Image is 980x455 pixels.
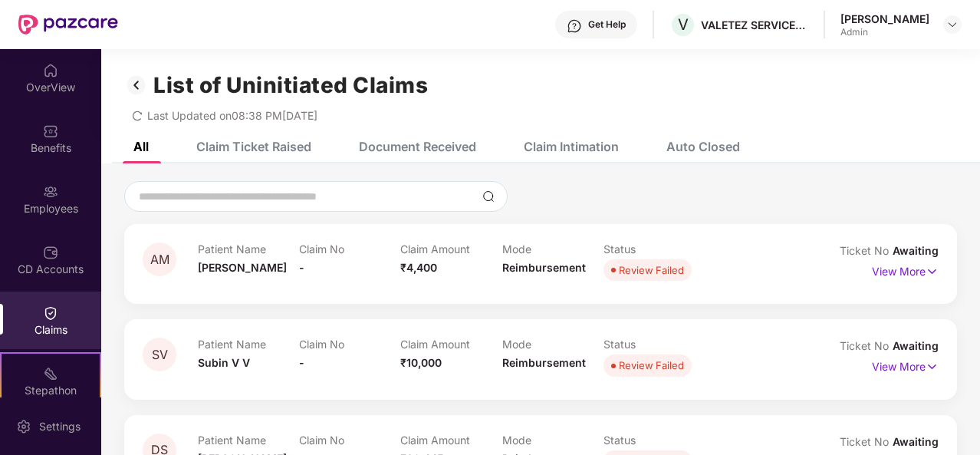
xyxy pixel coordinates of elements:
[502,434,603,447] p: Mode
[16,419,31,434] img: svg+xml;base64,PHN2ZyBpZD0iU2V0dGluZy0yMHgyMCIgeG1sbnM9Imh0dHA6Ly93d3cudzMub3JnLzIwMDAvc3ZnIiB3aW...
[502,261,586,274] span: Reimbursement
[133,139,149,154] div: All
[196,139,311,154] div: Claim Ticket Raised
[619,262,684,278] div: Review Failed
[502,242,603,256] p: Mode
[926,263,939,280] img: svg+xml;base64,PHN2ZyB4bWxucz0iaHR0cDovL3d3dy53My5vcmcvMjAwMC9zdmciIHdpZHRoPSIxNyIgaGVpZ2h0PSIxNy...
[198,261,287,274] span: [PERSON_NAME]
[18,15,118,35] img: New Pazcare Logo
[840,244,893,257] span: Ticket No
[2,383,100,398] div: Stepathon
[400,261,437,274] span: ₹4,400
[893,244,939,257] span: Awaiting
[666,139,740,154] div: Auto Closed
[588,18,626,31] div: Get Help
[619,358,684,373] div: Review Failed
[43,305,58,321] img: svg+xml;base64,PHN2ZyBpZD0iQ2xhaW0iIHhtbG5zPSJodHRwOi8vd3d3LnczLm9yZy8yMDAwL3N2ZyIgd2lkdGg9IjIwIi...
[299,242,400,256] p: Claim No
[359,139,476,154] div: Document Received
[147,109,317,122] span: Last Updated on 08:38 PM[DATE]
[299,434,400,447] p: Claim No
[926,358,939,375] img: svg+xml;base64,PHN2ZyB4bWxucz0iaHR0cDovL3d3dy53My5vcmcvMjAwMC9zdmciIHdpZHRoPSIxNyIgaGVpZ2h0PSIxNy...
[43,366,58,381] img: svg+xml;base64,PHN2ZyB4bWxucz0iaHR0cDovL3d3dy53My5vcmcvMjAwMC9zdmciIHdpZHRoPSIyMSIgaGVpZ2h0PSIyMC...
[198,356,250,369] span: Subin V V
[567,18,582,34] img: svg+xml;base64,PHN2ZyBpZD0iSGVscC0zMngzMiIgeG1sbnM9Imh0dHA6Ly93d3cudzMub3JnLzIwMDAvc3ZnIiB3aWR0aD...
[150,253,169,266] span: AM
[872,354,939,375] p: View More
[35,419,85,434] div: Settings
[603,242,705,256] p: Status
[524,139,619,154] div: Claim Intimation
[153,72,428,98] h1: List of Uninitiated Claims
[840,435,893,448] span: Ticket No
[482,190,495,203] img: svg+xml;base64,PHN2ZyBpZD0iU2VhcmNoLTMyeDMyIiB4bWxucz0iaHR0cDovL3d3dy53My5vcmcvMjAwMC9zdmciIHdpZH...
[299,338,400,351] p: Claim No
[43,245,58,260] img: svg+xml;base64,PHN2ZyBpZD0iQ0RfQWNjb3VudHMiIGRhdGEtbmFtZT0iQ0QgQWNjb3VudHMiIHhtbG5zPSJodHRwOi8vd3...
[299,261,304,274] span: -
[43,63,58,78] img: svg+xml;base64,PHN2ZyBpZD0iSG9tZSIgeG1sbnM9Imh0dHA6Ly93d3cudzMub3JnLzIwMDAvc3ZnIiB3aWR0aD0iMjAiIG...
[603,434,705,447] p: Status
[132,109,143,122] span: redo
[946,18,959,31] img: svg+xml;base64,PHN2ZyBpZD0iRHJvcGRvd24tMzJ4MzIiIHhtbG5zPSJodHRwOi8vd3d3LnczLm9yZy8yMDAwL3N2ZyIgd2...
[400,338,502,351] p: Claim Amount
[678,15,689,34] span: V
[299,356,304,369] span: -
[893,435,939,448] span: Awaiting
[400,242,502,256] p: Claim Amount
[400,356,442,369] span: ₹10,000
[603,338,705,351] p: Status
[701,18,808,32] div: VALETEZ SERVICES PRIVATE LIMITED
[43,124,58,139] img: svg+xml;base64,PHN2ZyBpZD0iQmVuZWZpdHMiIHhtbG5zPSJodHRwOi8vd3d3LnczLm9yZy8yMDAwL3N2ZyIgd2lkdGg9Ij...
[872,259,939,280] p: View More
[152,348,168,361] span: SV
[124,72,149,98] img: svg+xml;base64,PHN2ZyB3aWR0aD0iMzIiIGhlaWdodD0iMzIiIHZpZXdCb3g9IjAgMCAzMiAzMiIgZmlsbD0ibm9uZSIgeG...
[198,338,299,351] p: Patient Name
[840,26,929,38] div: Admin
[502,338,603,351] p: Mode
[893,339,939,352] span: Awaiting
[840,339,893,352] span: Ticket No
[502,356,586,369] span: Reimbursement
[400,434,502,447] p: Claim Amount
[198,242,299,256] p: Patient Name
[840,12,929,26] div: [PERSON_NAME]
[198,434,299,447] p: Patient Name
[43,184,58,199] img: svg+xml;base64,PHN2ZyBpZD0iRW1wbG95ZWVzIiB4bWxucz0iaHR0cDovL3d3dy53My5vcmcvMjAwMC9zdmciIHdpZHRoPS...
